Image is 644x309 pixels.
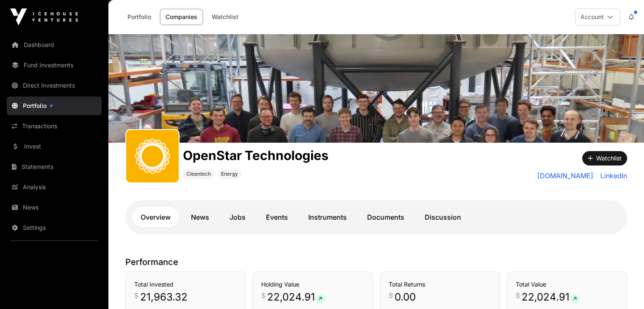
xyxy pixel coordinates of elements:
span: Energy [221,171,238,177]
a: Analysis [7,178,102,196]
button: Account [575,8,620,25]
img: Icehouse Ventures Logo [10,8,78,25]
h3: Total Returns [389,280,491,289]
h3: Total Invested [134,280,237,289]
span: $ [134,290,138,301]
a: Fund Investments [7,56,102,74]
h1: OpenStar Technologies [183,148,329,163]
a: Documents [359,207,413,227]
a: Transactions [7,117,102,135]
span: 0.00 [395,290,416,304]
a: [DOMAIN_NAME] [537,171,594,181]
a: Settings [7,218,102,237]
a: Companies [160,9,203,25]
a: Portfolio [7,97,102,115]
a: Invest [7,137,102,156]
img: OpenStar Technologies [108,34,644,143]
a: News [7,198,102,217]
p: Performance [125,256,627,268]
span: $ [389,290,393,301]
button: Watchlist [582,151,627,166]
a: Direct Investments [7,76,102,95]
span: 22,024.91 [267,290,326,304]
span: Cleantech [186,171,211,177]
a: Portfolio [122,9,157,25]
span: 22,024.91 [522,290,580,304]
a: Jobs [221,207,254,227]
a: Statements [7,157,102,176]
h3: Holding Value [261,280,364,289]
a: Instruments [300,207,355,227]
iframe: Chat Widget [602,268,644,309]
span: 21,963.32 [140,290,188,304]
a: LinkedIn [597,171,627,181]
a: Overview [132,207,179,227]
h3: Total Value [516,280,618,289]
a: Events [257,207,296,227]
a: News [182,207,218,227]
span: $ [516,290,520,301]
a: Dashboard [7,36,102,54]
a: Discussion [416,207,470,227]
nav: Tabs [132,207,620,227]
span: $ [261,290,265,301]
a: Watchlist [206,9,244,25]
img: OpenStar.svg [130,133,175,179]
